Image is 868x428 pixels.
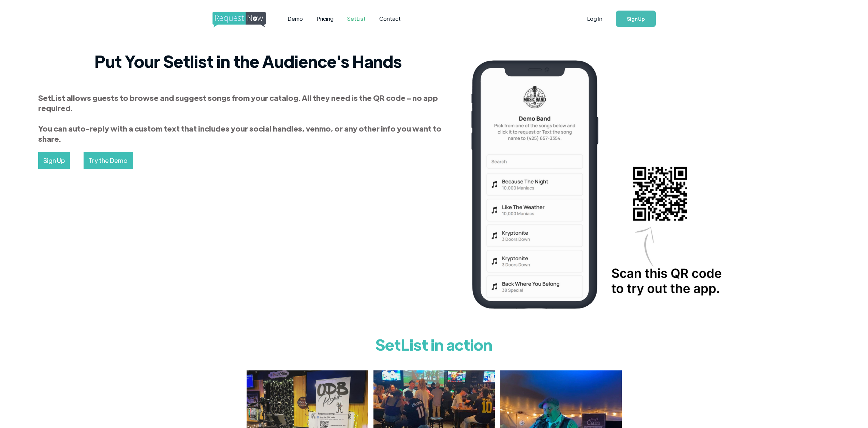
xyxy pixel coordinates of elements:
[212,12,278,28] img: requestnow logo
[616,11,656,27] a: Sign Up
[38,51,458,71] h2: Put Your Setlist in the Audience's Hands
[247,331,622,358] h1: SetList in action
[212,12,264,26] a: home
[38,152,70,169] a: Sign Up
[38,93,441,143] strong: SetList allows guests to browse and suggest songs from your catalog. All they need is the QR code...
[340,8,372,29] a: SetList
[310,8,340,29] a: Pricing
[580,7,609,31] a: Log In
[281,8,310,29] a: Demo
[84,152,133,169] a: Try the Demo
[372,8,408,29] a: Contact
